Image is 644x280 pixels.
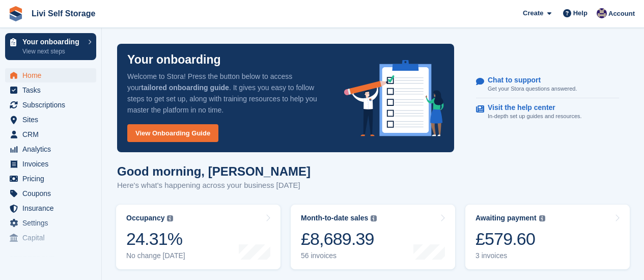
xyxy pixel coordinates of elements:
span: Account [608,9,635,19]
span: Home [22,68,83,82]
a: menu [5,216,96,230]
div: Month-to-date sales [301,214,368,222]
a: menu [5,157,96,171]
a: Visit the help center In-depth set up guides and resources. [476,98,619,126]
a: Month-to-date sales £8,689.39 56 invoices [291,205,455,269]
h1: Good morning, [PERSON_NAME] [117,164,311,178]
a: menu [5,201,96,215]
p: Welcome to Stora! Press the button below to access your . It gives you easy to follow steps to ge... [127,71,328,116]
a: Livi Self Storage [27,5,99,22]
a: menu [5,83,96,97]
img: icon-info-grey-7440780725fd019a000dd9b08b2336e03edf1995a4989e88bcd33f0948082b44.svg [539,215,545,221]
a: menu [5,98,96,112]
div: £579.60 [475,229,545,249]
a: Your onboarding View next steps [5,33,96,60]
p: Chat to support [488,76,569,85]
p: Here's what's happening across your business [DATE] [117,180,311,191]
a: menu [5,68,96,82]
span: Storefront [9,254,101,264]
a: menu [5,142,96,156]
p: Your onboarding [22,38,83,45]
div: 3 invoices [475,251,545,260]
span: Coupons [22,186,83,201]
span: Help [573,8,587,18]
img: icon-info-grey-7440780725fd019a000dd9b08b2336e03edf1995a4989e88bcd33f0948082b44.svg [167,215,173,221]
a: menu [5,172,96,186]
span: Insurance [22,201,83,215]
img: Jim [597,8,607,18]
img: icon-info-grey-7440780725fd019a000dd9b08b2336e03edf1995a4989e88bcd33f0948082b44.svg [371,215,377,221]
strong: tailored onboarding guide [141,83,229,92]
a: menu [5,113,96,127]
a: Occupancy 24.31% No change [DATE] [116,205,281,269]
img: onboarding-info-6c161a55d2c0e0a8cae90662b2fe09162a5109e8cc188191df67fb4f79e88e88.svg [344,60,444,136]
span: Settings [22,216,83,230]
span: Subscriptions [22,98,83,112]
p: Get your Stora questions answered. [488,85,577,93]
span: Analytics [22,142,83,156]
div: 24.31% [126,229,185,249]
span: Tasks [22,83,83,97]
p: In-depth set up guides and resources. [488,112,582,121]
p: Visit the help center [488,103,574,112]
div: Occupancy [126,214,164,222]
a: Chat to support Get your Stora questions answered. [476,71,619,99]
span: CRM [22,127,83,142]
img: stora-icon-8386f47178a22dfd0bd8f6a31ec36ba5ce8667c1dd55bd0f319d3a0aa187defe.svg [8,6,23,21]
a: View Onboarding Guide [127,124,218,142]
div: £8,689.39 [301,229,377,249]
span: Create [523,8,543,18]
a: menu [5,186,96,201]
div: No change [DATE] [126,251,185,260]
div: 56 invoices [301,251,377,260]
span: Capital [22,231,83,245]
div: Awaiting payment [475,214,537,222]
a: menu [5,231,96,245]
span: Invoices [22,157,83,171]
p: View next steps [22,47,83,56]
span: Sites [22,113,83,127]
a: menu [5,127,96,142]
span: Pricing [22,172,83,186]
p: Your onboarding [127,54,221,66]
a: Awaiting payment £579.60 3 invoices [465,205,630,269]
